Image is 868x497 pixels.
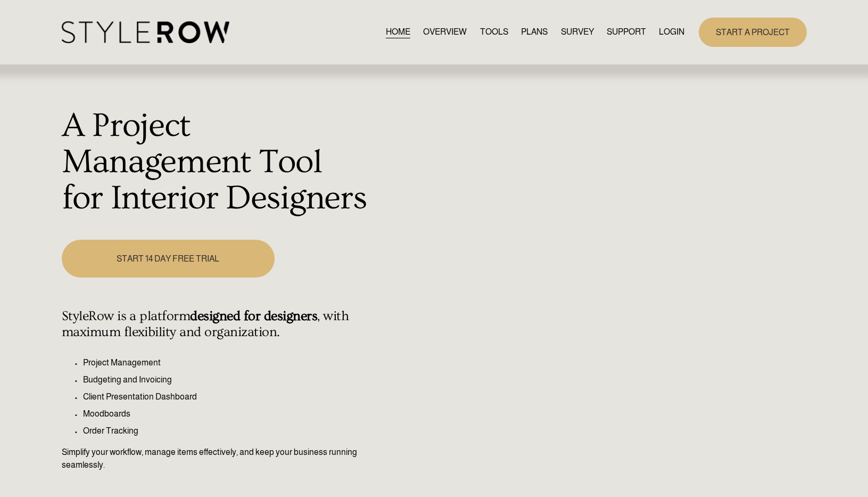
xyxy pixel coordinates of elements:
strong: designed for designers [190,308,317,324]
a: START A PROJECT [699,18,807,47]
p: Client Presentation Dashboard [83,390,369,403]
h4: StyleRow is a platform , with maximum flexibility and organization. [62,308,369,340]
a: HOME [386,25,410,39]
p: Order Tracking [83,425,369,437]
p: Moodboards [83,408,369,420]
a: folder dropdown [607,25,646,39]
a: SURVEY [561,25,594,39]
span: SUPPORT [607,26,646,38]
h1: A Project Management Tool for Interior Designers [62,108,369,216]
a: LOGIN [659,25,684,39]
a: START 14 DAY FREE TRIAL [62,240,275,278]
a: TOOLS [480,25,508,39]
img: StyleRow [62,21,229,43]
p: Budgeting and Invoicing [83,373,369,386]
a: PLANS [521,25,548,39]
p: Project Management [83,356,369,369]
p: Simplify your workflow, manage items effectively, and keep your business running seamlessly. [62,446,369,471]
a: OVERVIEW [423,25,467,39]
